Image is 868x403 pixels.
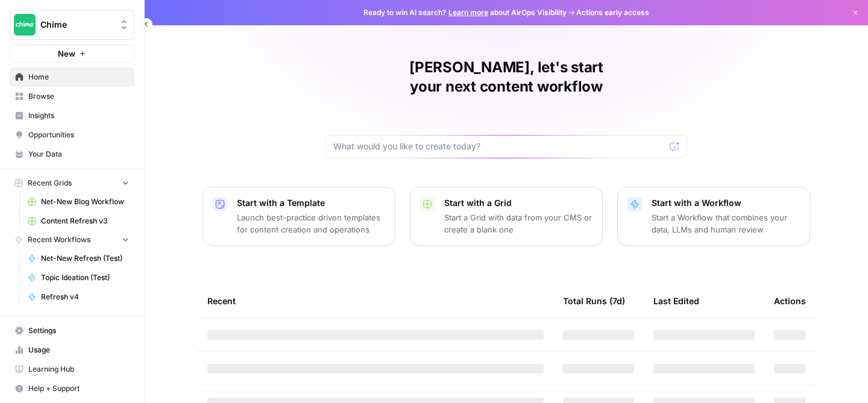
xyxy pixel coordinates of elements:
button: Start with a WorkflowStart a Workflow that combines your data, LLMs and human review [617,187,810,246]
p: Start with a Workflow [652,197,800,209]
a: Topic Ideation (Test) [22,268,134,287]
span: Learning Hub [28,364,129,375]
span: Recent Grids [28,178,72,189]
p: Start a Grid with data from your CMS or create a blank one [444,211,593,236]
input: What would you like to create today? [333,140,665,152]
a: Usage [10,340,134,360]
a: Content Refresh v3 [22,211,134,231]
button: Recent Workflows [10,231,134,249]
span: Net-New Refresh (Test) [41,253,129,264]
button: Help + Support [10,379,134,398]
span: Settings [28,325,129,336]
a: Opportunities [10,125,134,145]
a: Net-New Blog Workflow [22,192,134,211]
button: Start with a GridStart a Grid with data from your CMS or create a blank one [410,187,603,246]
p: Start a Workflow that combines your data, LLMs and human review [652,211,800,236]
span: Ready to win AI search? about AirOps Visibility [363,7,567,18]
span: Chime [40,19,113,31]
span: Help + Support [28,383,129,394]
a: Net-New Refresh (Test) [22,249,134,268]
h1: [PERSON_NAME], let's start your next content workflow [325,58,687,96]
a: Refresh v4 [22,287,134,307]
span: Usage [28,345,129,355]
a: Browse [10,87,134,106]
span: Your Data [28,149,129,160]
span: Actions early access [576,7,649,18]
div: Last Edited [653,284,699,317]
a: Settings [10,321,134,340]
p: Start with a Template [237,197,385,209]
span: Insights [28,110,129,121]
button: New [10,45,134,63]
span: Opportunities [28,130,129,140]
span: Home [28,72,129,83]
img: Chime Logo [14,14,36,36]
a: Learn more [448,8,488,17]
p: Start with a Grid [444,197,593,209]
span: Refresh v4 [41,292,129,302]
span: Recent Workflows [28,234,90,245]
a: Insights [10,106,134,125]
div: Total Runs (7d) [563,284,625,317]
button: Recent Grids [10,174,134,192]
a: Home [10,67,134,87]
button: Start with a TemplateLaunch best-practice driven templates for content creation and operations [203,187,395,246]
span: Browse [28,91,129,102]
a: Your Data [10,145,134,164]
span: Net-New Blog Workflow [41,196,129,207]
button: Workspace: Chime [10,10,134,40]
div: Actions [774,284,806,317]
div: Recent [207,284,544,317]
a: Learning Hub [10,360,134,379]
span: New [58,48,75,60]
span: Content Refresh v3 [41,216,129,226]
span: Topic Ideation (Test) [41,272,129,283]
p: Launch best-practice driven templates for content creation and operations [237,211,385,236]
